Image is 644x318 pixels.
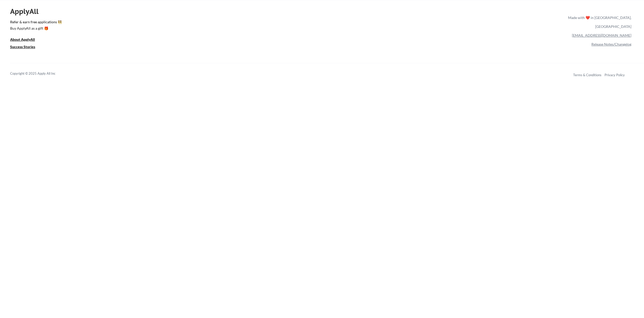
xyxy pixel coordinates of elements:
div: Copyright © 2025 Apply All Inc [10,71,68,76]
a: [EMAIL_ADDRESS][DOMAIN_NAME] [572,33,631,37]
div: Made with ❤️ in [GEOGRAPHIC_DATA], [GEOGRAPHIC_DATA] [566,13,631,31]
u: About ApplyAll [10,37,35,42]
div: ApplyAll [10,7,44,16]
u: Success Stories [10,45,35,49]
a: Success Stories [10,44,42,50]
a: Release Notes/Changelog [591,42,631,46]
a: Privacy Policy [605,73,625,77]
a: Buy ApplyAll as a gift 🎁 [10,26,61,32]
div: Buy ApplyAll as a gift 🎁 [10,27,61,30]
a: About ApplyAll [10,37,42,43]
a: Terms & Conditions [573,73,601,77]
a: Refer & earn free applications 👯‍♀️ [10,20,462,26]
